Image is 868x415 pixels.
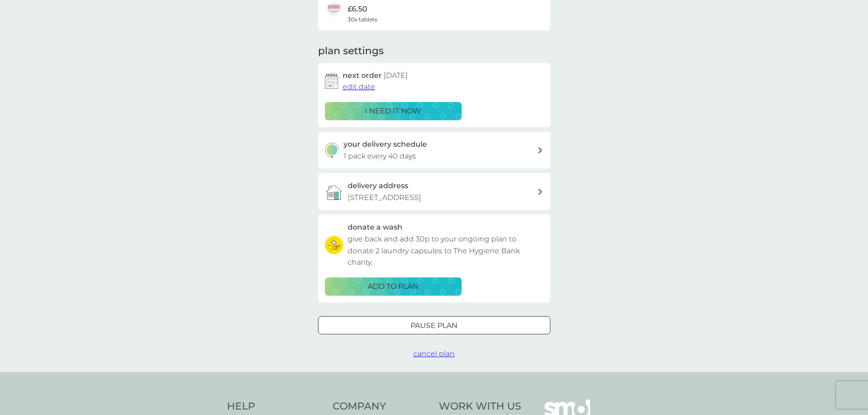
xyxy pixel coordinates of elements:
a: delivery address[STREET_ADDRESS] [318,173,550,210]
h3: delivery address [348,180,408,192]
span: cancel plan [413,349,455,358]
p: Pause plan [411,320,457,332]
h4: Help [227,400,324,414]
span: 30x tablets [348,15,377,24]
h2: plan settings [318,44,384,58]
button: your delivery schedule1 pack every 40 days [318,132,550,169]
h4: Company [333,400,430,414]
button: i need it now [325,102,462,120]
button: edit date [343,81,375,93]
p: £6.50 [348,3,367,15]
p: give back and add 30p to your ongoing plan to donate 2 laundry capsules to The Hygiene Bank charity. [348,233,544,268]
h3: your delivery schedule [344,138,427,150]
p: 1 pack every 40 days [344,150,416,162]
h4: Work With Us [439,400,521,414]
span: [DATE] [384,71,408,80]
button: Pause plan [318,316,550,334]
button: cancel plan [413,348,455,360]
p: i need it now [365,105,421,117]
span: edit date [343,82,375,91]
button: ADD TO PLAN [325,277,462,296]
p: [STREET_ADDRESS] [348,192,421,204]
h2: next order [343,70,408,82]
h3: donate a wash [348,221,402,233]
p: ADD TO PLAN [368,281,418,292]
